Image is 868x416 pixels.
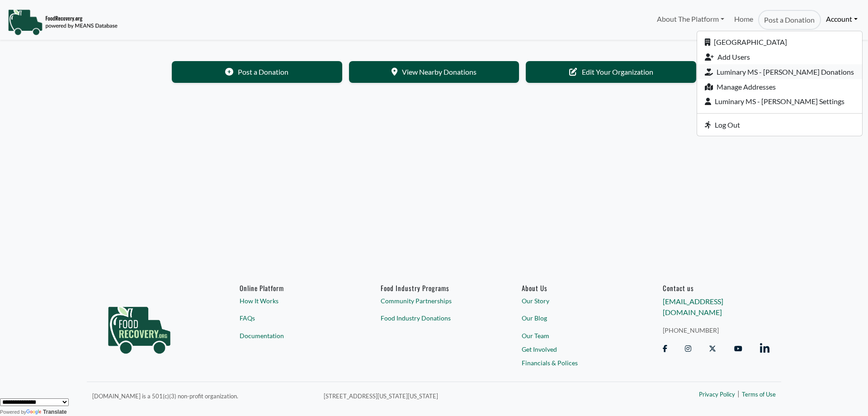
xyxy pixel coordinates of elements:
[240,331,346,340] a: Documentation
[99,284,180,370] img: food_recovery_green_logo-76242d7a27de7ed26b67be613a865d9c9037ba317089b267e0515145e5e51427.png
[697,64,862,79] a: Luminary MS - [PERSON_NAME] Donations
[522,284,628,292] a: About Us
[742,390,776,399] a: Terms of Use
[697,35,862,50] a: [GEOGRAPHIC_DATA]
[381,284,487,292] h6: Food Industry Programs
[522,344,628,354] a: Get Involved
[240,284,346,292] h6: Online Platform
[92,390,313,401] p: [DOMAIN_NAME] is a 501(c)(3) non-profit organization.
[522,331,628,340] a: Our Team
[240,296,346,306] a: How It Works
[240,313,346,323] a: FAQs
[697,50,862,65] a: Add Users
[522,313,628,323] a: Our Blog
[526,61,696,83] a: Edit Your Organization
[699,390,735,399] a: Privacy Policy
[697,79,862,94] a: Manage Addresses
[381,313,487,323] a: Food Industry Donations
[697,94,862,109] a: Luminary MS - [PERSON_NAME] Settings
[522,358,628,367] a: Financials & Polices
[737,388,740,399] span: |
[522,296,628,306] a: Our Story
[651,10,729,28] a: About The Platform
[172,61,342,83] a: Post a Donation
[8,9,118,36] img: NavigationLogo_FoodRecovery-91c16205cd0af1ed486a0f1a7774a6544ea792ac00100771e7dd3ec7c0e58e41.png
[663,297,723,316] a: [EMAIL_ADDRESS][DOMAIN_NAME]
[758,10,821,30] a: Post a Donation
[324,390,602,401] p: [STREET_ADDRESS][US_STATE][US_STATE]
[821,10,863,28] a: Account
[349,61,519,83] a: View Nearby Donations
[26,409,67,415] a: Translate
[663,284,769,292] h6: Contact us
[697,117,862,132] a: Log Out
[729,10,758,30] a: Home
[26,409,43,416] img: Google Translate
[663,325,769,335] a: [PHONE_NUMBER]
[381,296,487,306] a: Community Partnerships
